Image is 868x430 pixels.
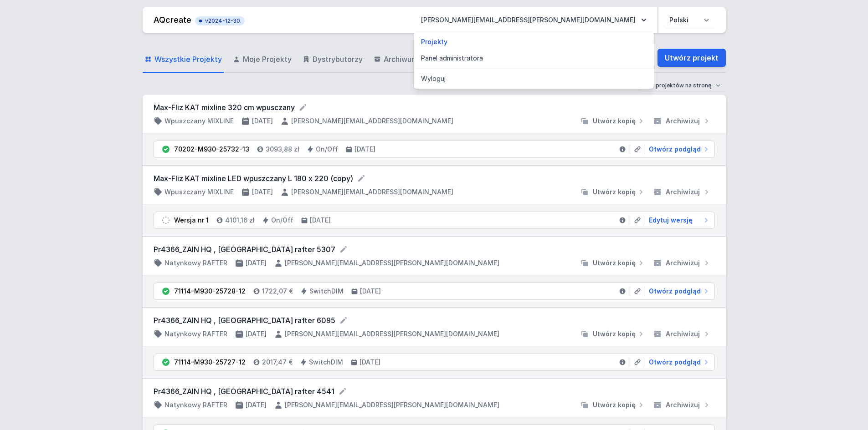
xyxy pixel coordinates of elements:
form: Pr4366_ZAIN HQ , [GEOGRAPHIC_DATA] rafter 4541 [154,386,715,397]
h4: SwitchDIM [309,358,343,367]
h4: Wpuszczany MIXLINE [164,187,234,197]
span: Archiwizuj [666,400,700,410]
a: Panel administratora [414,50,654,66]
h4: SwitchDIM [309,287,344,296]
a: Edytuj wersję [645,216,711,225]
button: Wyloguj [414,71,654,87]
button: Archiwizuj [649,187,715,197]
h4: [PERSON_NAME][EMAIL_ADDRESS][PERSON_NAME][DOMAIN_NAME] [285,258,499,268]
button: Utwórz kopię [576,116,649,126]
h4: Natynkowy RAFTER [164,258,227,268]
button: v2024-12-30 [195,15,245,25]
form: Max-Fliz KAT mixline 320 cm wpusczany [154,102,715,113]
span: Utwórz kopię [593,329,636,339]
a: Dystrybutorzy [301,46,365,73]
span: Archiwizuj [666,116,700,126]
span: Dystrybutorzy [313,54,363,65]
form: Max-Fliz KAT mixline LED wpuszczany L 180 x 220 (copy) [154,173,715,184]
span: Wszystkie Projekty [154,54,222,65]
a: Archiwum [372,46,420,73]
select: Wybierz język [664,12,715,28]
span: v2024-12-30 [200,17,240,25]
h4: 2017,47 € [262,358,293,367]
h4: Natynkowy RAFTER [164,329,227,339]
img: draft.svg [161,216,170,225]
form: Pr4366_ZAIN HQ , [GEOGRAPHIC_DATA] rafter 6095 [154,315,715,326]
div: 70202-M930-25732-13 [174,145,249,154]
h4: 3093,88 zł [266,145,299,154]
span: Utwórz kopię [593,187,636,197]
h4: [DATE] [246,329,267,339]
button: Archiwizuj [649,400,715,410]
h4: [DATE] [360,358,380,367]
h4: Natynkowy RAFTER [164,400,227,410]
h4: [PERSON_NAME][EMAIL_ADDRESS][DOMAIN_NAME] [291,116,453,126]
button: Archiwizuj [649,329,715,339]
h4: 1722,07 € [262,287,293,296]
span: Otwórz podgląd [649,287,701,296]
button: Utwórz kopię [576,187,649,197]
h4: [DATE] [360,287,381,296]
button: Edytuj nazwę projektu [298,103,308,112]
a: Wszystkie Projekty [143,46,224,73]
h4: Wpuszczany MIXLINE [164,116,234,126]
span: Edytuj wersję [649,216,693,225]
h4: [DATE] [246,400,267,410]
button: [PERSON_NAME][EMAIL_ADDRESS][PERSON_NAME][DOMAIN_NAME] [414,12,654,28]
a: Projekty [414,34,654,50]
h4: On/Off [316,145,338,154]
button: Utwórz kopię [576,400,649,410]
form: Pr4366_ZAIN HQ , [GEOGRAPHIC_DATA] rafter 5307 [154,244,715,255]
button: Edytuj nazwę projektu [338,387,347,396]
a: Otwórz podgląd [645,358,711,367]
button: Archiwizuj [649,258,715,268]
span: Moje Projekty [243,54,292,65]
button: Edytuj nazwę projektu [339,245,348,254]
button: Edytuj nazwę projektu [357,174,366,183]
h4: [PERSON_NAME][EMAIL_ADDRESS][PERSON_NAME][DOMAIN_NAME] [285,400,499,410]
a: Otwórz podgląd [645,145,711,154]
div: 71114-M930-25728-12 [174,287,246,296]
span: Utwórz kopię [593,258,636,268]
a: Otwórz podgląd [645,287,711,296]
h4: [DATE] [252,116,273,126]
span: Utwórz kopię [593,116,636,126]
a: AQcreate [154,15,191,25]
h4: On/Off [271,216,293,225]
span: Otwórz podgląd [649,358,701,367]
h4: [DATE] [354,145,375,154]
h4: [PERSON_NAME][EMAIL_ADDRESS][DOMAIN_NAME] [291,187,453,197]
a: Moje Projekty [231,46,293,73]
button: Edytuj nazwę projektu [339,316,348,325]
span: Archiwizuj [666,329,700,339]
span: Utwórz kopię [593,400,636,410]
button: Utwórz kopię [576,329,649,339]
h4: [DATE] [246,258,267,268]
h4: [PERSON_NAME][EMAIL_ADDRESS][PERSON_NAME][DOMAIN_NAME] [285,329,499,339]
h4: [DATE] [310,216,331,225]
div: 71114-M930-25727-12 [174,358,246,367]
div: [PERSON_NAME][EMAIL_ADDRESS][PERSON_NAME][DOMAIN_NAME] [414,32,654,89]
h4: 4101,16 zł [225,216,255,225]
button: Utwórz kopię [576,258,649,268]
span: Archiwizuj [666,187,700,197]
h4: [DATE] [252,187,273,197]
div: Wersja nr 1 [174,216,209,225]
span: Archiwum [384,54,418,65]
span: Archiwizuj [666,258,700,268]
a: Utwórz projekt [657,49,726,67]
span: Otwórz podgląd [649,145,701,154]
button: Archiwizuj [649,116,715,126]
